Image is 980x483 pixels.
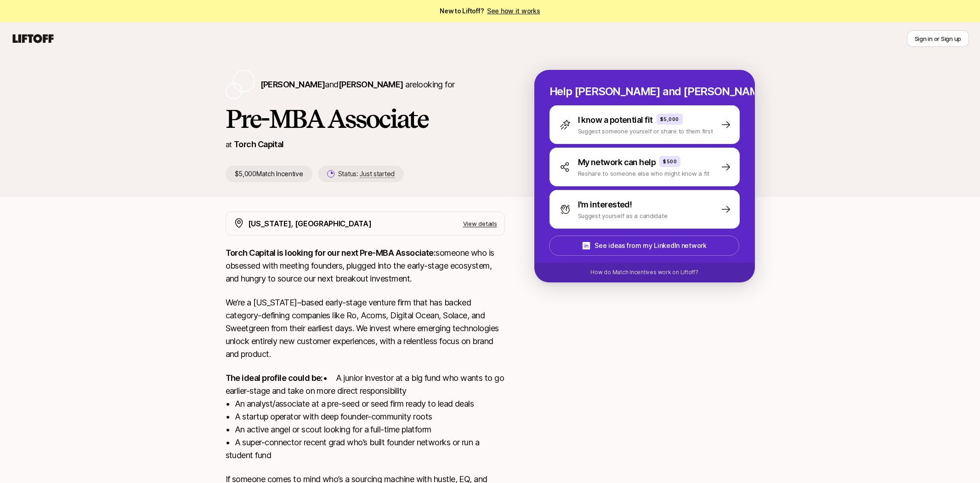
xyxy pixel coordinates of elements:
[226,248,436,258] strong: Torch Capital is looking for our next Pre-MBA Associate:
[463,219,497,228] p: View details
[590,268,698,276] p: How do Match Incentives work on Liftoff?
[549,85,740,98] p: Help [PERSON_NAME] and [PERSON_NAME] hire
[226,166,312,182] p: $5,000 Match Incentive
[234,139,284,149] a: Torch Capital
[226,138,232,150] p: at
[360,170,395,178] span: Just started
[907,30,969,47] button: Sign in or Sign up
[338,168,395,179] p: Status:
[578,156,656,169] p: My network can help
[248,218,372,230] p: [US_STATE], [GEOGRAPHIC_DATA]
[578,198,632,211] p: I'm interested!
[226,372,505,462] p: • A junior investor at a big fund who wants to go earlier-stage and take on more direct responsib...
[325,80,403,89] span: and
[578,169,710,178] p: Reshare to someone else who might know a fit
[226,373,323,383] strong: The ideal profile could be:
[549,236,739,256] button: See ideas from my LinkedIn network
[663,158,677,165] p: $500
[487,7,540,15] a: See how it works
[226,296,505,361] p: We’re a [US_STATE]–based early-stage venture firm that has backed category-defining companies lik...
[339,80,403,89] span: [PERSON_NAME]
[261,78,455,91] p: are looking for
[578,211,668,220] p: Suggest yourself as a candidate
[261,80,325,89] span: [PERSON_NAME]
[660,115,679,123] p: $5,000
[595,240,706,251] p: See ideas from my LinkedIn network
[578,126,713,136] p: Suggest someone yourself or share to them first
[440,6,540,17] span: New to Liftoff?
[578,114,653,126] p: I know a potential fit
[226,247,505,285] p: someone who is obsessed with meeting founders, plugged into the early-stage ecosystem, and hungry...
[226,105,505,132] h1: Pre-MBA Associate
